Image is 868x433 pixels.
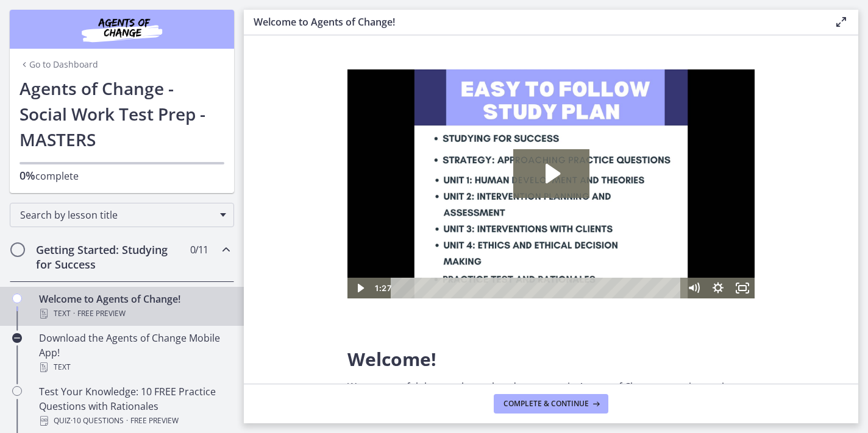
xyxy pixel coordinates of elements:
h2: Getting Started: Studying for Success [36,242,185,272]
span: Search by lesson title [20,208,214,222]
div: Search by lesson title [10,203,234,227]
div: Text [39,306,229,321]
button: Mute [334,208,358,229]
span: 0 / 11 [190,242,208,257]
div: Quiz [39,414,229,428]
div: Download the Agents of Change Mobile App! [39,331,229,375]
span: Free preview [130,414,179,428]
span: Welcome! [347,347,436,371]
p: complete [20,168,224,183]
a: Go to Dashboard [20,58,98,71]
button: Complete & continue [494,394,608,414]
h3: Welcome to Agents of Change! [254,15,814,29]
button: Play Video: c1o6hcmjueu5qasqsu00.mp4 [166,80,242,128]
button: Fullscreen [383,208,407,229]
span: 0% [20,168,35,183]
button: Show settings menu [358,208,383,229]
span: · [73,306,75,321]
div: Text [39,360,229,375]
span: Complete & continue [503,399,589,409]
div: Test Your Knowledge: 10 FREE Practice Questions with Rationales [39,384,229,428]
img: Agents of Change [49,15,195,44]
div: Playbar [52,208,328,229]
h1: Agents of Change - Social Work Test Prep - MASTERS [20,76,224,152]
span: · 10 Questions [71,414,124,428]
span: Free preview [77,306,126,321]
p: We are grateful that you have placed your trust in Agents of Change to assist you in preparing fo... [347,379,755,423]
span: · [126,414,128,428]
div: Welcome to Agents of Change! [39,292,229,321]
